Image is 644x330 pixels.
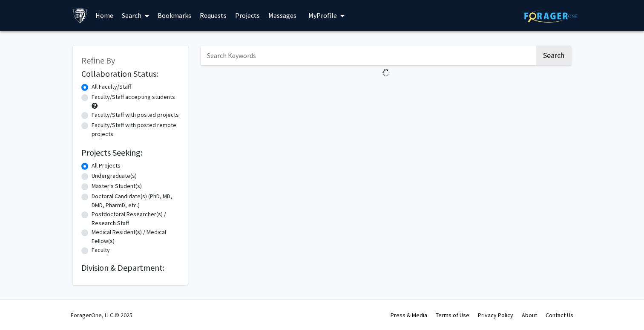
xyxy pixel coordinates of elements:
[536,46,571,65] button: Search
[92,93,175,101] label: Faculty/Staff accepting students
[436,311,469,319] a: Terms of Use
[522,311,537,319] a: About
[92,210,179,228] label: Postdoctoral Researcher(s) / Research Staff
[81,148,179,158] h2: Projects Seeking:
[201,46,535,65] input: Search Keywords
[92,246,110,255] label: Faculty
[201,80,571,100] nav: Page navigation
[118,0,153,30] a: Search
[92,182,142,191] label: Master's Student(s)
[546,311,573,319] a: Contact Us
[92,110,179,119] label: Faculty/Staff with posted projects
[608,292,638,324] iframe: Chat
[92,228,179,246] label: Medical Resident(s) / Medical Fellow(s)
[524,9,578,23] img: ForagerOne Logo
[153,0,195,30] a: Bookmarks
[92,121,179,139] label: Faculty/Staff with posted remote projects
[71,300,132,330] div: ForagerOne, LLC © 2025
[379,65,394,80] img: Loading
[81,263,179,273] h2: Division & Department:
[92,82,131,91] label: All Faculty/Staff
[92,161,121,170] label: All Projects
[195,0,231,30] a: Requests
[231,0,264,30] a: Projects
[91,0,118,30] a: Home
[264,0,301,30] a: Messages
[308,11,337,20] span: My Profile
[81,55,115,66] span: Refine By
[73,8,88,23] img: Johns Hopkins University Logo
[81,69,179,79] h2: Collaboration Status:
[92,171,137,180] label: Undergraduate(s)
[478,311,513,319] a: Privacy Policy
[92,192,179,210] label: Doctoral Candidate(s) (PhD, MD, DMD, PharmD, etc.)
[391,311,427,319] a: Press & Media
